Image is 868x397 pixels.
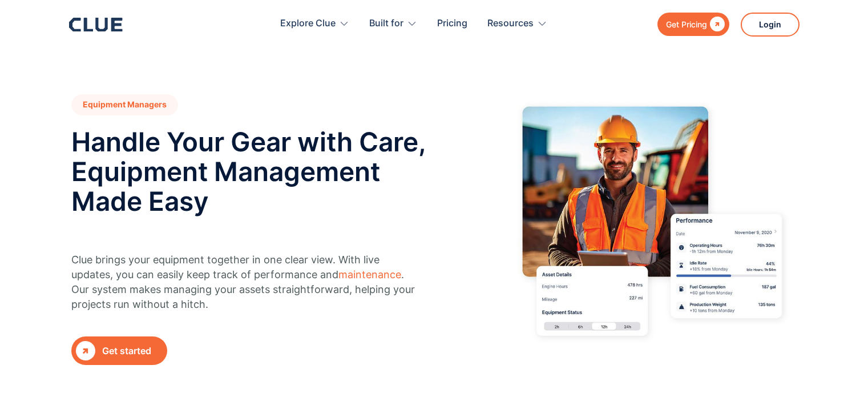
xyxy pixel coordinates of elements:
div: Get Pricing [666,17,707,31]
a: Pricing [437,6,467,42]
div:  [707,17,725,31]
h2: Handle Your Gear with Care, Equipment Management Made Easy [71,127,439,216]
div: Resources [487,6,547,42]
div: Built for [369,6,403,42]
div:  [76,341,95,360]
a: Get Pricing [657,13,729,36]
div: Built for [369,6,417,42]
div: Explore Clue [280,6,336,42]
p: Clue brings your equipment together in one clear view. With live updates, you can easily keep tra... [71,252,417,312]
h1: Equipment Managers [71,94,178,115]
a: Login [741,13,800,37]
a: Get started [71,336,167,365]
div: Get started [102,344,163,358]
img: hero image for construction equipment manager [506,94,797,353]
div: Explore Clue [280,6,349,42]
a: maintenance [338,268,401,280]
div: Resources [487,6,534,42]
